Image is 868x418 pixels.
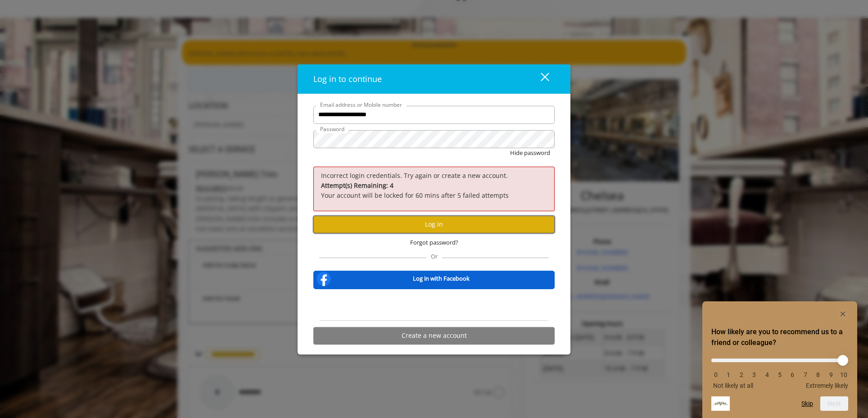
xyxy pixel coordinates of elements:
div: close dialog [530,72,548,86]
input: Password [313,130,555,148]
li: 2 [737,371,746,378]
span: Log in to continue [313,73,382,84]
label: Email address or Mobile number [316,100,407,109]
button: Log in [313,216,555,233]
div: How likely are you to recommend us to a friend or colleague? Select an option from 0 to 10, with ... [711,352,848,389]
h2: How likely are you to recommend us to a friend or colleague? Select an option from 0 to 10, with ... [711,327,848,348]
button: Hide password [510,148,550,158]
li: 4 [763,371,772,378]
b: Log in with Facebook [413,274,470,283]
li: 8 [814,371,823,378]
span: Extremely likely [806,382,848,389]
li: 5 [775,371,784,378]
button: close dialog [524,70,555,88]
li: 10 [839,371,848,378]
li: 3 [750,371,759,378]
img: facebook-logo [315,270,333,288]
li: 0 [711,371,720,378]
p: Your account will be locked for 60 mins after 5 failed attempts [321,181,547,201]
button: Skip [801,400,813,407]
iframe: Sign in with Google Button [389,295,480,315]
b: Attempt(s) Remaining: 4 [321,181,393,190]
button: Create a new account [313,327,555,345]
input: Email address or Mobile number [313,106,555,124]
li: 7 [801,371,810,378]
button: Hide survey [837,309,848,319]
span: Incorrect login credentials. Try again or create a new account. [321,171,508,180]
button: Next question [820,396,848,411]
span: Or [426,252,442,260]
li: 1 [724,371,733,378]
label: Password [316,125,349,133]
div: How likely are you to recommend us to a friend or colleague? Select an option from 0 to 10, with ... [711,309,848,411]
li: 6 [788,371,797,378]
span: Forgot password? [410,238,458,247]
span: Not likely at all [713,382,753,389]
li: 9 [827,371,836,378]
